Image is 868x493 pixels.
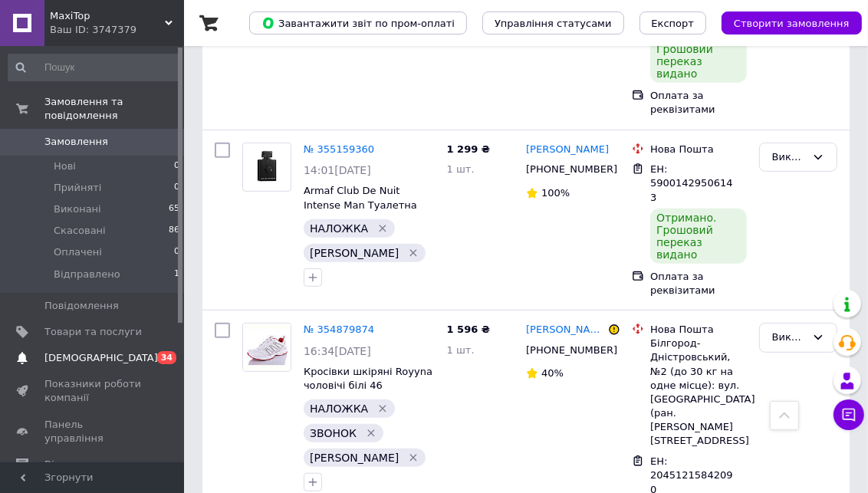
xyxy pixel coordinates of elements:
[650,143,747,156] div: Нова Пошта
[174,245,179,259] span: 0
[447,163,475,175] span: 1 шт.
[44,418,142,445] span: Панель управління
[639,12,707,35] button: Експорт
[54,181,101,195] span: Прийняті
[407,452,419,464] svg: Видалити мітку
[242,323,291,372] a: Фото товару
[44,135,108,149] span: Замовлення
[650,28,747,83] div: Отримано. Грошовий переказ видано
[706,17,862,28] a: Створити замовлення
[44,458,84,472] span: Відгуки
[310,427,357,439] span: ЗВОНОК
[304,143,374,155] a: № 355159360
[650,89,747,117] div: Оплата за реквізитами
[157,351,176,364] span: 34
[310,222,368,235] span: НАЛОЖКА
[652,18,695,29] span: Експорт
[541,187,570,199] span: 100%
[376,222,389,235] svg: Видалити мітку
[54,202,101,216] span: Виконані
[44,351,158,365] span: [DEMOGRAPHIC_DATA]
[523,340,609,360] div: [PHONE_NUMBER]
[50,9,165,23] span: MaxiTop
[54,268,120,281] span: Відправлено
[169,202,179,216] span: 65
[54,159,76,173] span: Нові
[44,299,119,313] span: Повідомлення
[722,12,862,35] button: Створити замовлення
[310,403,368,415] span: НАЛОЖКА
[772,150,806,166] div: Виконано
[174,268,179,281] span: 1
[365,427,377,439] svg: Видалити мітку
[54,245,102,259] span: Оплачені
[174,159,179,173] span: 0
[376,403,389,415] svg: Видалити мітку
[447,324,490,335] span: 1 596 ₴
[526,323,605,337] a: [PERSON_NAME]
[54,224,106,238] span: Скасовані
[44,325,142,339] span: Товари та послуги
[174,181,179,195] span: 0
[169,224,179,238] span: 86
[523,159,609,179] div: [PHONE_NUMBER]
[650,163,733,203] span: ЕН: 59001429506143
[407,247,419,259] svg: Видалити мітку
[304,324,374,335] a: № 354879874
[261,16,455,30] span: Завантажити звіт по пром-оплаті
[541,367,564,379] span: 40%
[242,143,291,192] a: Фото товару
[243,324,291,371] img: Фото товару
[734,18,850,29] span: Створити замовлення
[304,185,427,239] a: Armaf Club De Nuit Intense Man Туалетна вода чоловіча (Тестер), 105 мл
[650,323,747,337] div: Нова Пошта
[772,330,806,346] div: Виконано
[833,399,864,430] button: Чат з покупцем
[50,23,184,37] div: Ваш ID: 3747379
[44,377,142,405] span: Показники роботи компанії
[650,209,747,264] div: Отримано. Грошовий переказ видано
[310,452,399,464] span: [PERSON_NAME]
[482,12,624,35] button: Управління статусами
[310,247,399,259] span: [PERSON_NAME]
[650,270,747,297] div: Оплата за реквізитами
[526,143,609,157] a: [PERSON_NAME]
[495,18,612,29] span: Управління статусами
[447,143,490,155] span: 1 299 ₴
[304,345,371,357] span: 16:34[DATE]
[8,54,181,81] input: Пошук
[243,151,291,183] img: Фото товару
[44,95,184,123] span: Замовлення та повідомлення
[650,337,747,449] div: Білгород-Дністровський, №2 (до 30 кг на одне місце): вул. [GEOGRAPHIC_DATA] (ран. [PERSON_NAME][S...
[304,164,371,176] span: 14:01[DATE]
[304,366,432,392] a: Кросівки шкіряні Royyna чоловічі білі 46
[249,12,467,35] button: Завантажити звіт по пром-оплаті
[447,344,475,356] span: 1 шт.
